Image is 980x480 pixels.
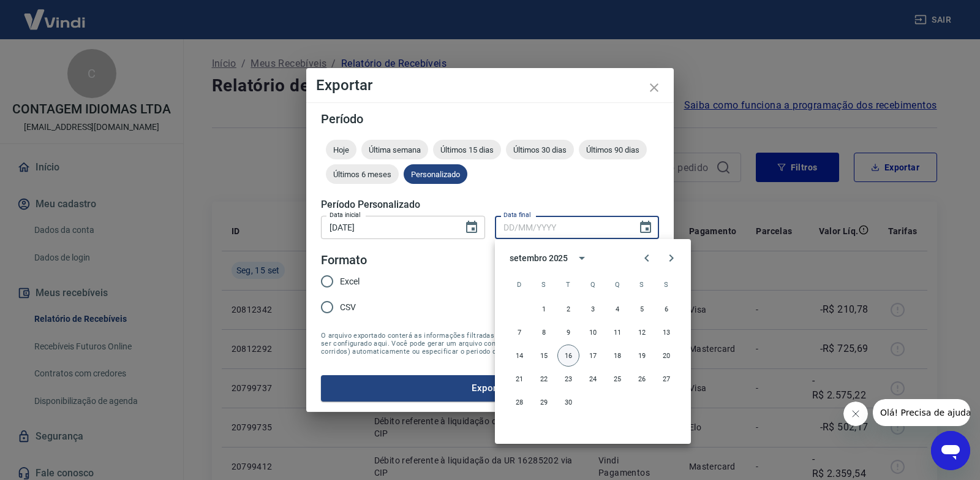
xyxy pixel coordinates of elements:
iframe: Botão para abrir a janela de mensagens [931,431,970,470]
button: 23 [557,368,579,390]
button: 28 [508,391,530,413]
span: domingo [508,272,530,297]
button: 26 [631,368,653,390]
button: 15 [533,345,555,367]
div: setembro 2025 [510,252,568,265]
button: 19 [631,345,653,367]
button: 8 [533,321,555,343]
button: 1 [533,298,555,320]
button: 20 [655,345,677,367]
iframe: Mensagem da empresa [873,399,970,426]
button: 2 [557,298,579,320]
div: Últimos 30 dias [506,140,574,159]
button: 12 [631,321,653,343]
button: 10 [582,321,604,343]
label: Data final [503,210,531,219]
button: 25 [606,368,628,390]
button: 18 [606,345,628,367]
div: Últimos 90 dias [579,140,647,159]
span: Olá! Precisa de ajuda? [7,9,103,18]
iframe: Fechar mensagem [843,402,868,426]
span: Personalizado [404,170,467,179]
span: Última semana [361,145,428,154]
button: 13 [655,321,677,343]
button: 3 [582,298,604,320]
span: O arquivo exportado conterá as informações filtradas na tela anterior com exceção do período que ... [321,332,659,356]
input: DD/MM/YYYY [495,216,628,238]
h5: Período Personalizado [321,199,659,211]
button: 7 [508,321,530,343]
button: Next month [659,246,684,270]
button: close [639,73,669,102]
span: Últimos 15 dias [433,145,501,154]
span: Últimos 6 meses [326,170,399,179]
button: Choose date [633,215,658,240]
button: 27 [655,368,677,390]
span: Excel [340,275,360,288]
label: Data inicial [330,210,361,219]
span: sábado [655,272,677,297]
span: Últimos 30 dias [506,145,574,154]
span: sexta-feira [631,272,653,297]
button: 21 [508,368,530,390]
legend: Formato [321,251,367,269]
span: quinta-feira [606,272,628,297]
span: segunda-feira [533,272,555,297]
div: Últimos 15 dias [433,140,501,159]
h5: Período [321,113,659,125]
button: 24 [582,368,604,390]
button: 9 [557,321,579,343]
button: 4 [606,298,628,320]
button: 6 [655,298,677,320]
button: 5 [631,298,653,320]
button: Exportar [321,375,659,401]
span: CSV [340,301,356,314]
div: Hoje [326,140,356,159]
span: quarta-feira [582,272,604,297]
div: Últimos 6 meses [326,164,399,184]
span: Hoje [326,145,356,154]
span: Últimos 90 dias [579,145,647,154]
button: 17 [582,345,604,367]
button: 11 [606,321,628,343]
button: 29 [533,391,555,413]
button: 14 [508,345,530,367]
button: 30 [557,391,579,413]
button: calendar view is open, switch to year view [571,248,592,269]
h4: Exportar [316,78,664,93]
div: Personalizado [404,164,467,184]
button: Previous month [635,246,659,270]
button: 16 [557,345,579,367]
button: Choose date, selected date is 9 de set de 2025 [459,215,484,240]
span: terça-feira [557,272,579,297]
input: DD/MM/YYYY [321,216,454,238]
div: Última semana [361,140,428,159]
button: 22 [533,368,555,390]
